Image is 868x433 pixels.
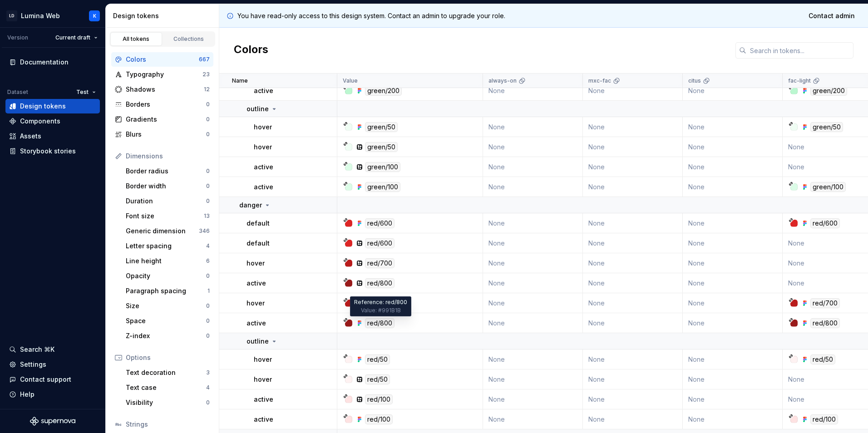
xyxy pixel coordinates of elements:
[122,395,213,410] a: Visibility0
[788,77,811,84] p: fac-light
[126,331,206,340] div: Z-index
[111,97,213,112] a: Borders0
[365,278,395,288] div: red/800
[588,77,611,84] p: mxc-fac
[126,301,206,310] div: Size
[206,131,210,138] div: 0
[20,102,66,111] div: Design tokens
[20,132,41,141] div: Assets
[126,271,206,280] div: Opacity
[202,71,210,78] div: 23
[126,130,206,139] div: Blurs
[76,89,89,96] span: Test
[683,157,783,177] td: None
[810,122,843,132] div: green/50
[350,296,411,316] div: Reference: red/800
[365,414,393,424] div: red/100
[583,177,683,197] td: None
[488,77,517,84] p: always-on
[55,34,90,41] span: Current draft
[239,201,262,210] p: danger
[126,420,210,429] div: Strings
[126,115,206,124] div: Gradients
[803,8,861,24] a: Contact admin
[199,56,210,63] div: 667
[254,415,273,424] p: active
[206,197,210,205] div: 0
[810,414,838,424] div: red/100
[254,355,272,364] p: hover
[166,35,212,43] div: Collections
[583,253,683,273] td: None
[126,85,204,94] div: Shadows
[483,349,583,369] td: None
[583,213,683,233] td: None
[365,162,400,172] div: green/100
[206,369,210,376] div: 3
[810,318,840,328] div: red/800
[126,197,206,206] div: Duration
[683,233,783,253] td: None
[206,399,210,406] div: 0
[126,212,204,221] div: Font size
[247,239,270,248] p: default
[111,82,213,97] a: Shadows12
[683,313,783,333] td: None
[126,316,206,325] div: Space
[247,104,269,113] p: outline
[247,219,270,228] p: default
[113,11,215,20] div: Design tokens
[20,345,54,354] div: Search ⌘K
[207,287,210,295] div: 1
[483,293,583,313] td: None
[583,409,683,429] td: None
[5,129,100,143] a: Assets
[234,42,268,59] h2: Colors
[583,369,683,389] td: None
[810,86,847,96] div: green/200
[113,35,159,43] div: All tokens
[122,284,213,298] a: Paragraph spacing1
[365,86,402,96] div: green/200
[126,256,206,266] div: Line height
[126,383,206,392] div: Text case
[583,233,683,253] td: None
[5,357,100,372] a: Settings
[247,337,269,346] p: outline
[683,369,783,389] td: None
[365,238,395,248] div: red/600
[126,368,206,377] div: Text decoration
[365,122,398,132] div: green/50
[254,182,273,192] p: active
[810,218,840,228] div: red/600
[247,299,265,308] p: hover
[683,349,783,369] td: None
[206,167,210,175] div: 0
[7,89,28,96] div: Dataset
[122,179,213,193] a: Border width0
[5,144,100,158] a: Storybook stories
[683,137,783,157] td: None
[206,332,210,340] div: 0
[20,375,71,384] div: Contact support
[30,417,75,426] a: Supernova Logo
[254,162,273,172] p: active
[809,11,855,20] span: Contact admin
[365,374,390,384] div: red/50
[21,11,60,20] div: Lumina Web
[206,272,210,280] div: 0
[483,177,583,197] td: None
[583,157,683,177] td: None
[126,182,206,191] div: Border width
[122,329,213,343] a: Z-index0
[122,299,213,313] a: Size0
[122,254,213,268] a: Line height6
[5,342,100,357] button: Search ⌘K
[206,101,210,108] div: 0
[247,279,266,288] p: active
[683,213,783,233] td: None
[204,212,210,220] div: 13
[20,360,46,369] div: Settings
[810,182,846,192] div: green/100
[206,302,210,310] div: 0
